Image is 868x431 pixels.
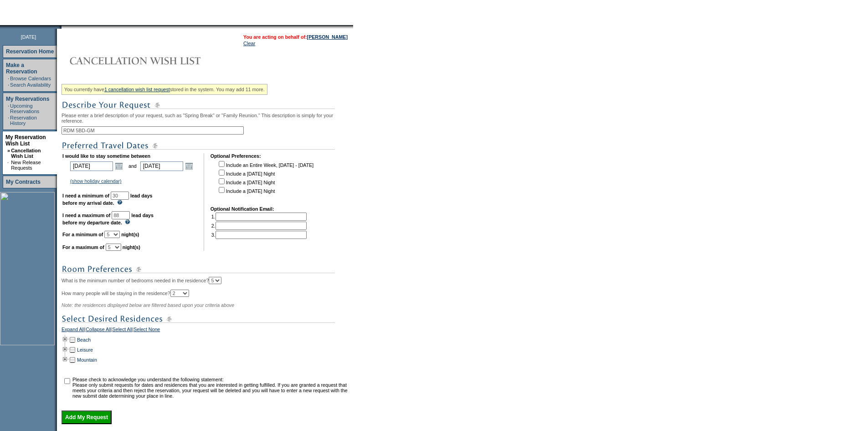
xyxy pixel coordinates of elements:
[58,25,62,29] img: promoShadowLeftCorner.gif
[6,96,49,102] a: My Reservations
[113,327,133,335] a: Select All
[5,134,46,147] a: My Reservation Wish List
[6,48,54,55] a: Reservation Home
[8,76,9,81] td: ·
[62,264,335,275] img: subTtlRoomPreferences.gif
[217,160,313,200] td: Include an Entire Week, [DATE] - [DATE] Include a [DATE] Night Include a [DATE] Night Include a [...
[62,302,234,308] span: Note: the residences displayed below are filtered based upon your criteria above
[114,161,124,171] a: Open the calendar popup.
[11,148,41,159] a: Cancellation Wish List
[7,148,10,153] b: »
[62,213,110,218] b: I need a maximum of
[117,200,123,205] img: questionMark_lightBlue.gif
[62,193,153,206] b: lead days before my arrival date.
[6,62,37,75] a: Make a Reservation
[62,84,267,95] div: You currently have stored in the system. You may add 11 more.
[10,103,39,114] a: Upcoming Reservations
[62,327,84,335] a: Expand All
[8,82,9,88] td: ·
[8,115,9,126] td: ·
[70,178,122,184] a: (show holiday calendar)
[140,161,183,171] input: Date format: M/D/Y. Shortcut keys: [T] for Today. [UP] or [.] for Next Day. [DOWN] or [,] for Pre...
[184,161,194,171] a: Open the calendar popup.
[62,244,104,250] b: For a maximum of
[10,115,37,126] a: Reservation History
[211,222,307,230] td: 2.
[10,82,51,88] a: Search Availability
[243,34,348,40] span: You are acting on behalf of:
[104,87,170,92] a: 1 cancellation wish list request
[123,244,140,250] b: night(s)
[77,357,97,363] a: Mountain
[70,161,113,171] input: Date format: M/D/Y. Shortcut keys: [T] for Today. [UP] or [.] for Next Day. [DOWN] or [,] for Pre...
[62,81,351,424] div: Please enter a brief description of your request, such as "Spring Break" or "Family Reunion." Thi...
[62,232,103,237] b: For a minimum of
[62,153,150,159] b: I would like to stay sometime between
[72,377,350,399] td: Please check to acknowledge you understand the following statement: Please only submit requests f...
[21,34,36,40] span: [DATE]
[134,327,160,335] a: Select None
[6,179,41,185] a: My Contracts
[7,160,10,171] td: ·
[62,193,109,198] b: I need a minimum of
[11,160,41,171] a: New Release Requests
[77,347,93,353] a: Leisure
[121,232,139,237] b: night(s)
[307,34,348,40] a: [PERSON_NAME]
[77,337,91,343] a: Beach
[62,25,62,29] img: blank.gif
[8,103,9,114] td: ·
[211,153,261,159] b: Optional Preferences:
[62,327,351,335] div: | | |
[62,52,244,70] img: Cancellation Wish List
[211,213,307,221] td: 1.
[243,41,255,46] a: Clear
[62,213,154,225] b: lead days before my departure date.
[10,76,51,81] a: Browse Calendars
[127,160,138,172] td: and
[62,410,112,424] input: Add My Request
[211,206,274,212] b: Optional Notification Email:
[211,231,307,239] td: 3.
[125,219,130,224] img: questionMark_lightBlue.gif
[86,327,111,335] a: Collapse All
